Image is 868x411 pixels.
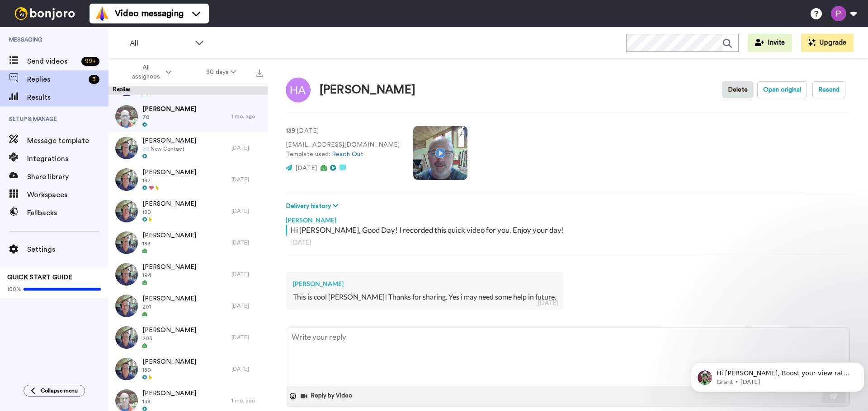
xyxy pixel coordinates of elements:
[108,101,268,132] a: [PERSON_NAME]701 mo. ago
[27,208,108,218] span: Fallbacks
[115,263,138,286] img: 3e51e81c-6f92-4e75-927a-656821707a23-thumb.jpg
[290,225,848,236] div: Hi [PERSON_NAME], Good Day! I recorded this quick video for you. Enjoy your day!
[89,75,99,84] div: 3
[142,326,196,335] span: [PERSON_NAME]
[115,137,138,159] img: 222df1ff-236b-46b0-83d0-6f10ade98442-thumb.jpg
[722,81,754,98] button: Delete
[757,81,807,98] button: Open original
[231,144,263,152] div: [DATE]
[231,271,263,278] div: [DATE]
[115,7,184,20] span: Video messaging
[142,105,196,114] span: [PERSON_NAME]
[7,274,72,281] span: QUICK START GUIDE
[293,279,556,288] div: [PERSON_NAME]
[7,286,21,293] span: 100%
[300,389,355,403] button: Reply by Video
[115,326,138,349] img: 6b8cc8c1-7cb6-448e-8043-d4a0d9cea7d5-thumb.jpg
[142,168,196,177] span: [PERSON_NAME]
[538,298,558,307] div: [DATE]
[142,240,196,247] span: 183
[130,38,190,49] span: All
[108,290,268,322] a: [PERSON_NAME]201[DATE]
[27,153,108,164] span: Integrations
[142,294,196,303] span: [PERSON_NAME]
[142,145,196,152] span: ✉️ New Contact
[142,208,196,216] span: 180
[115,358,138,380] img: 4aa3ea99-9903-4262-8de4-2a7712018252-thumb.jpg
[286,201,341,211] button: Delivery history
[108,195,268,227] a: [PERSON_NAME]180[DATE]
[115,200,138,222] img: 84aff03f-ea24-4113-b381-f29a2e58a827-thumb.jpg
[142,303,196,310] span: 201
[27,244,108,255] span: Settings
[142,366,196,374] span: 189
[11,7,79,20] img: bj-logo-header-white.svg
[142,177,196,184] span: 182
[231,334,263,341] div: [DATE]
[189,64,254,80] button: 90 days
[286,78,311,102] img: Image of Hamid Azimi
[142,263,196,272] span: [PERSON_NAME]
[812,81,845,98] button: Resend
[142,231,196,240] span: [PERSON_NAME]
[687,343,868,406] iframe: Intercom notifications message
[95,6,109,21] img: vm-color.svg
[115,295,138,317] img: 1993bde2-ca29-4a88-99d4-8274114435c4-thumb.jpg
[286,328,849,386] textarea: To enrich screen reader interactions, please activate Accessibility in Grammarly extension settings
[108,259,268,290] a: [PERSON_NAME]194[DATE]
[108,322,268,353] a: [PERSON_NAME]203[DATE]
[256,69,263,77] img: export.svg
[108,227,268,259] a: [PERSON_NAME]183[DATE]
[142,389,196,398] span: [PERSON_NAME]
[142,114,196,121] span: 70
[115,168,138,191] img: 9f0b4eb6-b81b-4a82-ae08-4a2c0f978434-thumb.jpg
[231,365,263,373] div: [DATE]
[108,132,268,164] a: [PERSON_NAME]✉️ New Contact[DATE]
[142,398,196,405] span: 138
[24,385,85,397] button: Collapse menu
[142,136,196,145] span: [PERSON_NAME]
[110,60,189,85] button: All assignees
[295,165,317,171] span: [DATE]
[293,292,556,302] div: This is cool [PERSON_NAME]! Thanks for sharing. Yes i may need some help in future.
[231,397,263,404] div: 1 mo. ago
[27,171,108,182] span: Share library
[332,151,363,157] a: Reach Out
[108,164,268,195] a: [PERSON_NAME]182[DATE]
[801,34,854,52] button: Upgrade
[231,239,263,246] div: [DATE]
[81,57,99,66] div: 99 +
[115,105,138,128] img: be3bf333-16ec-4db3-84de-6fee2e45bd63-thumb.jpg
[231,208,263,215] div: [DATE]
[127,63,164,81] span: All assignees
[748,34,792,52] button: Invite
[142,357,196,366] span: [PERSON_NAME]
[27,56,78,67] span: Send videos
[253,65,266,79] button: Export all results that match these filters now.
[27,92,108,103] span: Results
[231,113,263,120] div: 1 mo. ago
[142,199,196,208] span: [PERSON_NAME]
[286,211,850,225] div: [PERSON_NAME]
[108,353,268,385] a: [PERSON_NAME]189[DATE]
[286,126,400,136] p: : [DATE]
[142,335,196,342] span: 203
[231,302,263,309] div: [DATE]
[115,231,138,254] img: 508bc732-8d58-4738-9f5b-4127e193d0c2-thumb.jpg
[320,83,415,97] div: [PERSON_NAME]
[108,86,268,95] div: Replies
[231,176,263,183] div: [DATE]
[142,272,196,279] span: 194
[286,140,400,159] p: [EMAIL_ADDRESS][DOMAIN_NAME] Template used:
[27,135,108,146] span: Message template
[286,128,295,134] strong: 139
[27,189,108,200] span: Workspaces
[291,238,844,247] div: [DATE]
[27,74,85,85] span: Replies
[41,387,78,394] span: Collapse menu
